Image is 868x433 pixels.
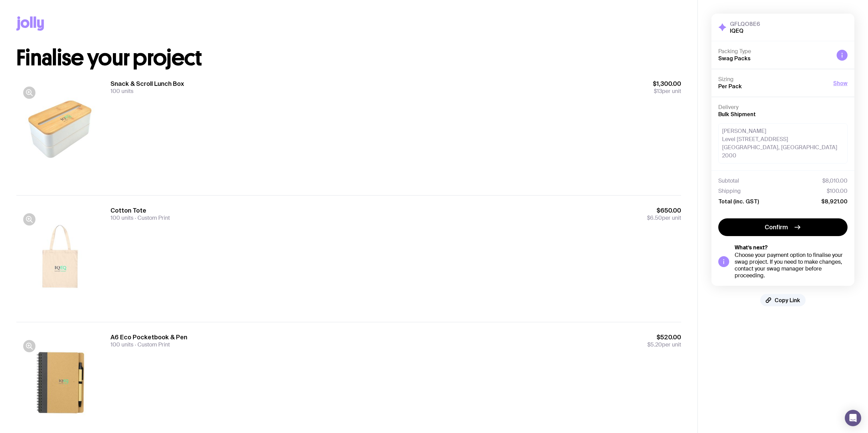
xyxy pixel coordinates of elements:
span: Swag Packs [718,55,751,61]
h5: What’s next? [735,244,848,251]
span: $100.00 [827,188,848,195]
h1: Finalise your project [16,47,681,69]
span: $8,921.00 [821,198,848,205]
span: Shipping [718,188,741,195]
span: Bulk Shipment [718,111,756,117]
span: Custom Print [133,341,170,348]
div: Open Intercom Messenger [845,410,861,426]
span: Per Pack [718,83,742,89]
span: per unit [653,88,681,95]
h2: IQEQ [730,27,760,34]
span: $13 [654,88,662,95]
span: $1,300.00 [653,80,681,88]
span: $5.20 [647,341,662,348]
span: Total (inc. GST) [718,198,759,205]
h3: GFLQO8E6 [730,20,760,27]
h4: Delivery [718,104,848,111]
div: Choose your payment option to finalise your swag project. If you need to make changes, contact yo... [735,252,848,279]
span: $6.50 [647,214,662,221]
h4: Sizing [718,76,828,83]
h4: Packing Type [718,48,831,55]
span: 100 units [111,88,133,95]
span: per unit [647,215,681,221]
button: Copy Link [760,294,806,306]
h3: A6 Eco Pocketbook & Pen [111,333,187,341]
span: $8,010.00 [822,177,848,184]
button: Confirm [718,218,848,236]
button: Show [833,79,848,87]
span: 100 units [111,214,133,221]
span: Copy Link [775,297,800,304]
h3: Cotton Tote [111,206,170,215]
span: per unit [647,341,681,348]
span: Custom Print [133,214,170,221]
span: Confirm [765,223,788,231]
h3: Snack & Scroll Lunch Box [111,80,184,88]
span: $520.00 [647,333,681,341]
div: [PERSON_NAME] Level [STREET_ADDRESS] [GEOGRAPHIC_DATA], [GEOGRAPHIC_DATA] 2000 [718,123,848,164]
span: $650.00 [647,206,681,215]
span: Subtotal [718,177,739,184]
span: 100 units [111,341,133,348]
